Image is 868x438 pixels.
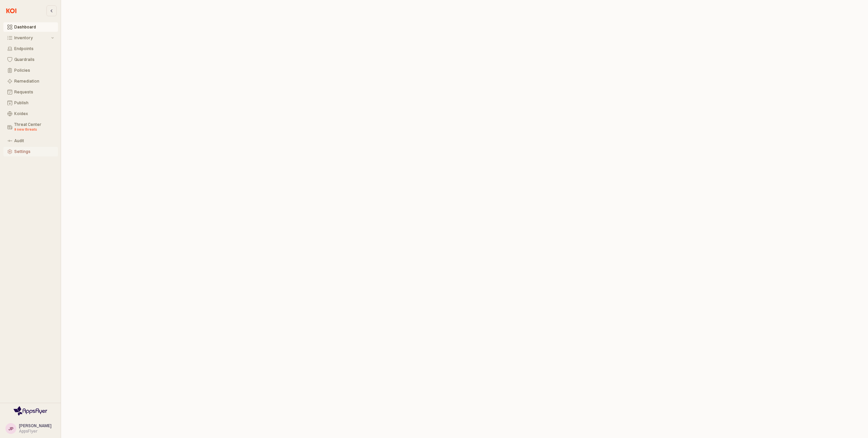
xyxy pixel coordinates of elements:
button: Guardrails [3,55,58,64]
div: Requests [14,90,54,94]
div: 9 new threats [14,127,54,132]
div: Policies [14,68,54,73]
button: Remediation [3,76,58,86]
button: Koidex [3,109,58,118]
button: Threat Center [3,120,58,135]
div: JP [8,425,14,432]
button: Inventory [3,33,58,43]
div: Threat Center [14,122,54,132]
div: AppsFlyer [19,429,52,434]
div: Remediation [14,79,54,84]
div: Guardrails [14,57,54,62]
button: Dashboard [3,22,58,32]
button: Settings [3,147,58,156]
div: Audit [14,138,54,143]
div: Settings [14,149,54,154]
button: JP [5,423,16,434]
button: Publish [3,98,58,108]
div: Dashboard [14,25,54,29]
button: Requests [3,87,58,97]
span: [PERSON_NAME] [19,423,52,428]
button: Endpoints [3,44,58,53]
div: Endpoints [14,46,54,51]
button: Audit [3,136,58,146]
div: Publish [14,101,54,105]
button: Policies [3,66,58,75]
div: Koidex [14,111,54,116]
div: Inventory [14,36,50,40]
